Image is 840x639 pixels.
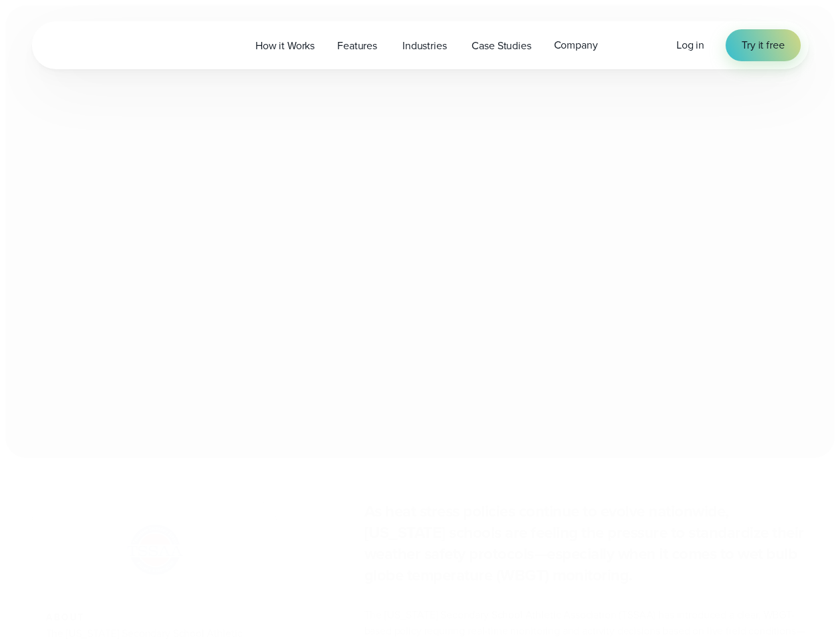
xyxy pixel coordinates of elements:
[255,38,315,54] span: How it Works
[742,37,784,53] span: Try it free
[472,38,531,54] span: Case Studies
[554,37,598,53] span: Company
[676,37,704,53] a: Log in
[726,29,800,61] a: Try it free
[676,37,704,53] span: Log in
[244,32,326,59] a: How it Works
[337,38,377,54] span: Features
[460,32,542,59] a: Case Studies
[402,38,446,54] span: Industries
